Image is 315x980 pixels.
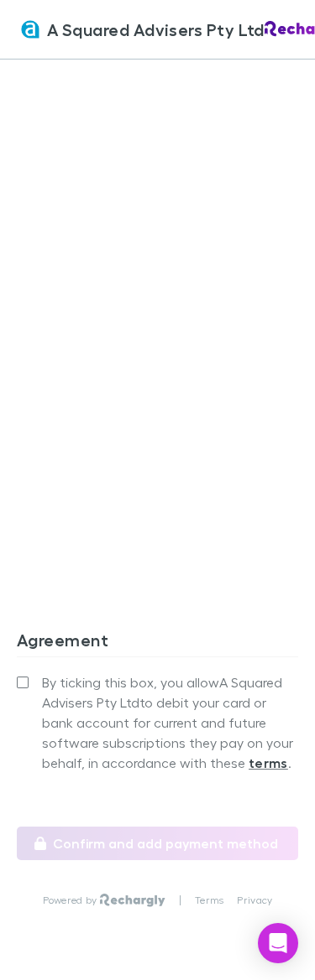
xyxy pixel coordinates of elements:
iframe: Secure address input frame [13,92,302,552]
img: A Squared Advisers Pty Ltd's Logo [20,19,40,39]
p: Powered by [43,894,101,907]
div: Open Intercom Messenger [258,923,298,963]
img: Rechargly Logo [100,894,165,907]
button: Confirm and add payment method [17,827,298,860]
h3: Agreement [17,630,298,656]
a: Privacy [237,894,272,907]
strong: terms [249,754,288,771]
p: | [179,894,181,907]
span: By ticking this box, you allow A Squared Advisers Pty Ltd to debit your card or bank account for ... [42,672,298,773]
span: A Squared Advisers Pty Ltd [47,17,265,42]
a: Terms [195,894,223,907]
